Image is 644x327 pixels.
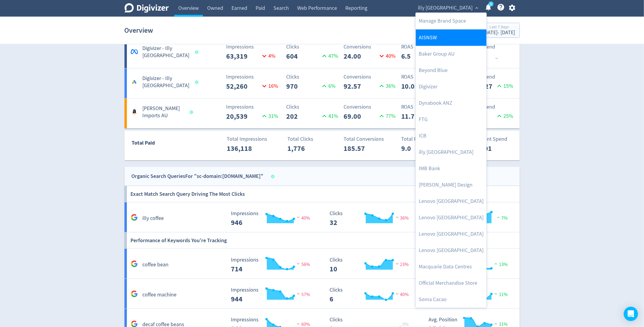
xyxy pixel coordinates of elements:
[416,291,486,308] a: Soma Cacao
[416,13,486,29] a: Manage Brand Space
[416,111,486,128] a: FTG
[416,242,486,259] a: Lenovo [GEOGRAPHIC_DATA]
[416,193,486,209] a: Lenovo [GEOGRAPHIC_DATA]
[416,160,486,177] a: IMB Bank
[416,226,486,242] a: Lenovo [GEOGRAPHIC_DATA]
[416,177,486,193] a: [PERSON_NAME] Design
[416,259,486,275] a: Macquarie Data Centres
[416,144,486,160] a: illy [GEOGRAPHIC_DATA]
[416,128,486,144] a: ICB
[624,307,638,321] div: Open Intercom Messenger
[416,46,486,62] a: Baker Group AU
[416,29,486,46] a: AISNSW
[416,209,486,226] a: Lenovo [GEOGRAPHIC_DATA]
[416,95,486,111] a: Dynabook ANZ
[416,79,486,95] a: Digivizer
[416,62,486,79] a: Beyond Blue
[416,275,486,291] a: Official Merchandise Store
